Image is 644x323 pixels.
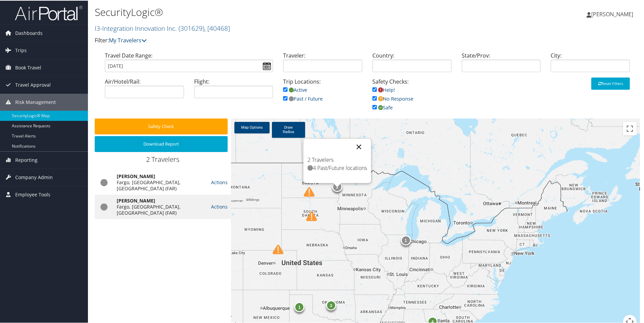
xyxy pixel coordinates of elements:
[211,178,228,185] a: Actions
[95,23,230,32] a: I3-Integration Innovation Inc.
[307,155,367,172] h4: 2 Travelers
[95,36,458,44] p: Filter:
[283,95,323,101] a: Past / Future
[272,121,305,137] a: Draw Radius
[367,51,457,77] div: Country:
[95,154,231,167] div: 2 Travelers
[117,197,204,203] div: [PERSON_NAME]
[179,23,204,32] span: ( 301629 )
[332,181,342,191] div: 2
[15,186,50,202] span: Employee Tools
[95,118,228,134] button: Safety Check
[278,51,367,77] div: Traveler:
[351,138,367,154] button: Close
[15,59,41,76] span: Book Travel
[100,77,189,103] div: Air/Hotel/Rail:
[117,179,204,191] div: Fargo, [GEOGRAPHIC_DATA], [GEOGRAPHIC_DATA] (FAR)
[307,163,367,172] li: 4 Past/Future locations
[372,86,395,92] a: Help!
[100,51,278,77] div: Travel Date Range:
[234,121,270,133] a: Map Options
[15,151,38,168] span: Reporting
[211,203,228,209] a: Actions
[15,168,53,185] span: Company Admin
[400,235,411,245] div: 1
[189,77,278,103] div: Flight:
[326,300,336,310] div: 3
[15,41,27,58] span: Trips
[623,121,637,135] button: Toggle fullscreen view
[95,135,228,151] button: Download Report
[278,77,367,109] div: Trip Locations:
[15,93,56,110] span: Risk Management
[457,51,546,77] div: State/Prov:
[546,51,635,77] div: City:
[372,104,393,110] a: Safe
[15,76,51,93] span: Travel Approval
[95,4,458,19] h1: SecurityLogic®
[586,3,640,24] a: [PERSON_NAME]
[372,95,413,101] a: No Response
[15,4,83,20] img: airportal-logo.png
[204,23,230,32] span: , [ 40468 ]
[117,173,204,179] div: [PERSON_NAME]
[591,10,633,17] span: [PERSON_NAME]
[117,203,204,215] div: Fargo, [GEOGRAPHIC_DATA], [GEOGRAPHIC_DATA] (FAR)
[283,86,307,92] a: Active
[294,301,304,311] div: 1
[15,24,43,41] span: Dashboards
[591,77,630,89] button: Reset Filters
[109,36,147,43] a: My Travelers
[367,77,457,118] div: Safety Checks:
